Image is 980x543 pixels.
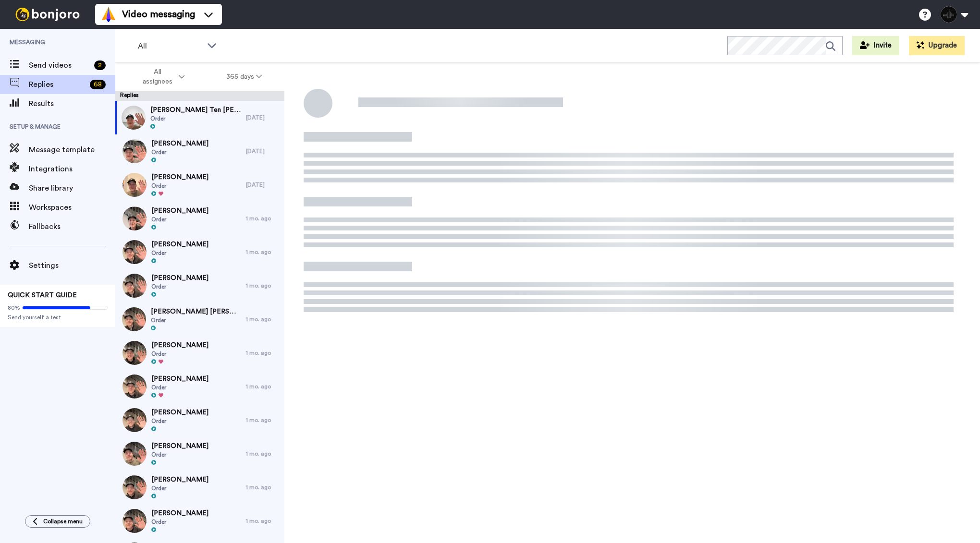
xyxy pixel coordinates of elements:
span: Collapse menu [43,518,83,525]
img: 1d98f950-12bf-42e3-9cce-bff5e072ca85-thumb.jpg [122,475,147,499]
img: 9be38717-bb75-4f48-9e68-6689502415fe-thumb.jpg [122,274,147,298]
div: 1 mo. ago [246,248,280,256]
span: [PERSON_NAME] [151,139,208,148]
span: Order [151,518,208,526]
span: Fallbacks [29,221,115,232]
a: [PERSON_NAME]Order1 mo. ago [115,269,284,302]
span: QUICK START GUIDE [8,292,77,299]
span: [PERSON_NAME] [151,374,208,384]
img: be5a1386-e2b9-4e16-a0e6-ce3a952d6068-thumb.jpg [122,106,146,130]
span: Order [151,283,208,290]
div: 1 mo. ago [246,416,280,424]
span: Workspaces [29,202,115,213]
button: Invite [852,36,899,55]
span: [PERSON_NAME] [151,508,208,518]
span: Order [150,115,241,122]
img: 97cc0a26-61e7-4fef-ad67-9fed03d9f317-thumb.jpg [122,307,146,331]
span: Share library [29,182,115,194]
button: All assignees [117,63,206,90]
span: [PERSON_NAME] [151,340,208,350]
button: 365 days [206,68,283,85]
div: 1 mo. ago [246,349,280,357]
span: Results [29,98,115,109]
a: [PERSON_NAME]Order1 mo. ago [115,437,284,471]
span: Replies [29,79,86,90]
div: [DATE] [246,114,280,121]
span: Order [151,316,241,324]
span: Settings [29,260,115,271]
img: 11b3c571-4a35-44e2-8ffe-8d2ffe070dd7-thumb.jpg [122,408,147,432]
a: [PERSON_NAME]Order1 mo. ago [115,336,284,370]
div: [DATE] [246,181,280,189]
span: [PERSON_NAME] [151,172,208,182]
a: [PERSON_NAME] Ten [PERSON_NAME]Order[DATE] [115,101,284,134]
span: [PERSON_NAME] [151,206,208,216]
a: [PERSON_NAME]Order1 mo. ago [115,235,284,269]
span: Order [151,148,208,156]
div: 2 [94,60,106,70]
div: [DATE] [246,147,280,155]
span: Message template [29,144,115,156]
button: Collapse menu [25,515,90,528]
span: Order [151,451,208,459]
span: Order [151,249,208,257]
span: Order [151,417,208,425]
div: 1 mo. ago [246,517,280,525]
span: All [138,40,202,52]
a: [PERSON_NAME]Order1 mo. ago [115,403,284,437]
a: [PERSON_NAME] [PERSON_NAME]Order1 mo. ago [115,302,284,336]
div: 1 mo. ago [246,315,280,323]
span: Order [151,484,208,492]
img: 36d91153-b3a8-4e21-8baf-ad13c5fac1ae-thumb.jpg [122,442,147,466]
div: 1 mo. ago [246,215,280,222]
span: Order [151,384,208,391]
span: [PERSON_NAME] [151,408,208,417]
span: 80% [8,304,20,312]
span: Video messaging [122,8,195,21]
img: 36ca3dd1-e9b3-41bc-b7eb-deced00c1ae2-thumb.jpg [122,206,147,230]
button: Upgrade [909,36,965,55]
a: [PERSON_NAME]Order1 mo. ago [115,370,284,403]
span: Send videos [29,60,90,71]
div: 1 mo. ago [246,450,280,458]
span: [PERSON_NAME] [151,240,208,249]
div: Replies [115,91,284,101]
span: Send yourself a test [8,314,108,321]
span: Order [151,182,208,190]
span: [PERSON_NAME] [151,441,208,451]
span: [PERSON_NAME] Ten [PERSON_NAME] [150,105,241,115]
img: afb60e77-fbb7-4ffe-a80c-e82ce3b14e3e-thumb.jpg [122,509,147,533]
img: 8c8bfd18-c76e-490e-a99f-277ec7ad2e11-thumb.jpg [122,139,147,163]
a: [PERSON_NAME]Order1 mo. ago [115,504,284,538]
span: [PERSON_NAME] [151,475,208,484]
div: 68 [90,80,106,89]
img: bj-logo-header-white.svg [12,8,84,21]
span: Order [151,216,208,223]
div: 1 mo. ago [246,282,280,290]
a: [PERSON_NAME]Order1 mo. ago [115,471,284,504]
img: 54e9eba1-920a-4489-b28a-04f3caf7238f-thumb.jpg [122,240,147,264]
div: 1 mo. ago [246,483,280,491]
img: 8d68a1b6-b299-4b23-bbf3-2682a00704a5-thumb.jpg [122,173,147,197]
span: [PERSON_NAME] [151,273,208,283]
span: All assignees [138,67,177,86]
img: eccffda1-569d-445c-aba0-8670a689634f-thumb.jpg [122,341,147,365]
a: [PERSON_NAME]Order1 mo. ago [115,202,284,235]
span: Order [151,350,208,358]
img: d62ab86f-d561-46a8-ba7a-a82b571dd353-thumb.jpg [122,374,147,398]
a: [PERSON_NAME]Order[DATE] [115,168,284,202]
img: vm-color.svg [101,7,116,22]
a: [PERSON_NAME]Order[DATE] [115,134,284,168]
div: 1 mo. ago [246,383,280,390]
span: Integrations [29,163,115,175]
span: [PERSON_NAME] [PERSON_NAME] [151,307,241,316]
